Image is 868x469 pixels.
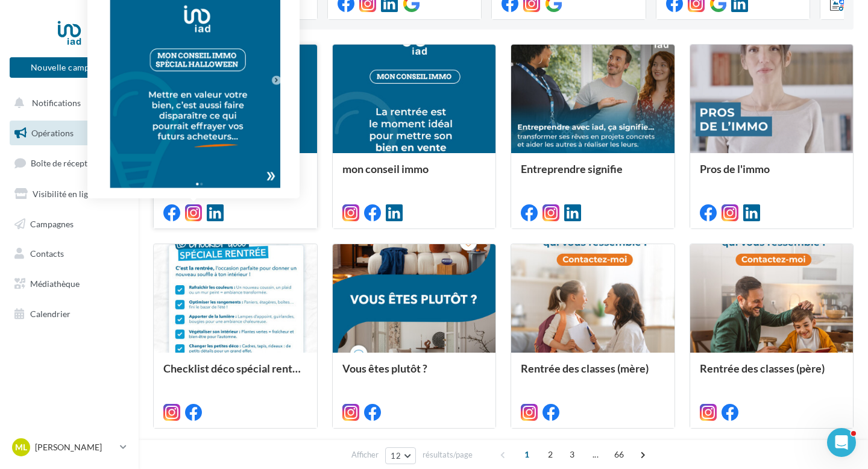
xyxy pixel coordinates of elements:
iframe: Intercom live chat [827,428,856,457]
span: Calendrier [30,309,71,319]
a: Visibilité en ligne [7,181,131,207]
a: ML [PERSON_NAME] [10,436,129,459]
span: 1 [517,445,536,464]
span: ML [15,441,27,453]
span: 12 [391,451,401,461]
div: mon conseil immo [342,163,486,187]
a: Opérations [7,121,131,146]
p: [PERSON_NAME] [35,441,115,453]
a: Médiathèque [7,271,131,297]
div: Vous êtes plutôt ? [342,362,486,386]
span: Afficher [351,449,379,461]
button: Notifications 8 [7,90,127,116]
div: Pros de l'immo [700,163,844,187]
div: Entreprendre signifie [521,163,665,187]
div: Rentrée des classes (mère) [521,362,665,386]
span: Contacts [30,248,64,259]
a: Campagnes [7,212,131,237]
span: 3 [562,445,582,464]
button: Nouvelle campagne [10,57,129,78]
span: Médiathèque [30,279,80,289]
span: Visibilité en ligne [33,189,97,199]
button: 12 [385,447,416,464]
span: Boîte de réception [31,158,99,168]
span: résultats/page [423,449,473,461]
div: mon conseil immo [163,163,307,187]
div: Rentrée des classes (père) [700,362,844,386]
a: Calendrier [7,301,131,327]
div: 24 [110,159,124,169]
span: 2 [541,445,560,464]
span: Opérations [31,128,74,138]
span: ... [586,445,605,464]
a: Boîte de réception24 [7,150,131,176]
div: 8 [113,99,122,109]
span: Campagnes [30,218,74,228]
span: Notifications [32,98,81,108]
div: Checklist déco spécial rentrée [163,362,307,386]
a: Contacts [7,241,131,266]
span: 66 [609,445,629,464]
